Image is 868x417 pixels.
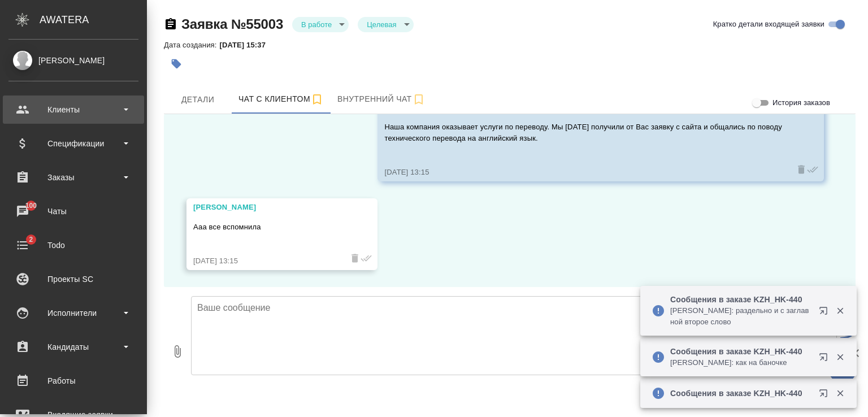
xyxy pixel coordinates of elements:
[363,20,400,29] button: Целевая
[8,271,138,288] div: Проекты SC
[828,306,852,316] button: Закрыть
[19,200,44,211] span: 100
[164,18,177,31] button: Скопировать ссылку
[238,92,324,106] span: Чат с клиентом
[828,352,852,362] button: Закрыть
[8,54,138,67] div: [PERSON_NAME]
[8,203,138,220] div: Чаты
[670,357,811,368] p: [PERSON_NAME]: как на баночке
[164,51,189,76] button: Добавить тэг
[670,388,811,399] p: Сообщения в заказе KZH_HK-440
[8,305,138,322] div: Исполнители
[8,237,138,254] div: Todo
[384,167,784,178] div: [DATE] 13:15
[3,265,144,293] a: Проекты SC
[310,93,324,106] svg: Подписаться
[40,8,147,31] div: AWATERA
[337,92,426,106] span: Внутренний чат
[232,85,331,114] button: 77010969669 (Батырова Салтанат ) - (undefined)
[670,294,811,305] p: Сообщения в заказе KZH_HK-440
[8,169,138,186] div: Заказы
[22,234,40,245] span: 2
[670,305,811,328] p: [PERSON_NAME]: раздельно и с заглавной второе слово
[713,19,824,30] span: Кратко детали входящей заявки
[298,20,335,29] button: В работе
[3,367,144,395] a: Работы
[171,93,225,107] span: Детали
[193,255,338,267] div: [DATE] 13:15
[193,221,338,233] p: Ааа все вспомнила
[8,135,138,152] div: Спецификации
[772,97,830,108] span: История заказов
[3,197,144,225] a: 100Чаты
[181,16,283,32] a: Заявка №55003
[292,17,349,32] div: В работе
[812,346,839,373] button: Открыть в новой вкладке
[670,346,811,357] p: Сообщения в заказе KZH_HK-440
[219,41,274,49] p: [DATE] 15:37
[812,382,839,409] button: Открыть в новой вкладке
[384,121,784,144] p: Наша компания оказывает услуги по переводу. Мы [DATE] получили от Вас заявку с сайта и общались п...
[3,231,144,259] a: 2Todo
[8,338,138,355] div: Кандидаты
[358,17,413,32] div: В работе
[412,93,426,106] svg: Подписаться
[164,41,219,49] p: Дата создания:
[8,101,138,118] div: Клиенты
[812,299,839,327] button: Открыть в новой вкладке
[193,202,338,213] div: [PERSON_NAME]
[8,372,138,389] div: Работы
[828,388,852,398] button: Закрыть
